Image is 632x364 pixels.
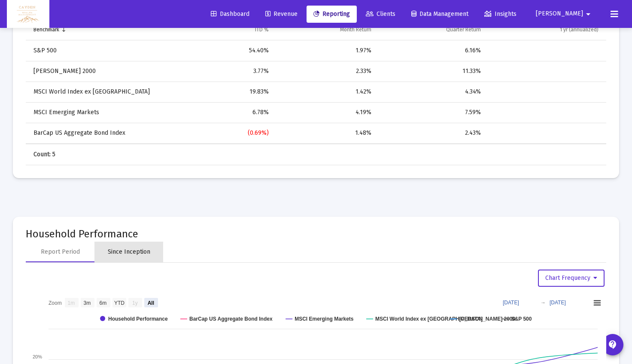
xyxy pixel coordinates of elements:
td: Column Month Return [275,20,377,40]
div: Benchmark [33,26,59,33]
mat-card-title: Household Performance [26,230,606,238]
td: BarCap US Aggregate Bond Index [26,123,212,143]
text: BarCap US Aggregate Bond Index [189,316,273,322]
td: S&P 500 [26,40,212,61]
a: Reporting [307,6,357,23]
text: MSCI Emerging Markets [295,316,354,322]
text: Zoom [49,300,62,306]
div: (0.69%) [218,129,269,137]
span: Revenue [265,10,298,18]
button: Chart Frequency [538,270,605,287]
div: Since Inception [108,248,150,256]
td: MSCI Emerging Markets [26,102,212,123]
a: Revenue [258,6,304,23]
div: Data grid [26,20,606,165]
div: Quarter Return [446,26,481,33]
div: 2.43% [383,129,480,137]
span: Data Management [411,10,468,18]
div: Month Return [340,26,371,33]
a: Clients [359,6,402,23]
text: All [148,300,154,306]
text: → [541,300,546,306]
text: YTD [114,300,125,306]
div: ITD % [255,26,269,33]
text: 6m [100,300,107,306]
mat-icon: arrow_drop_down [583,6,593,23]
span: Insights [484,10,517,18]
td: MSCI World Index ex [GEOGRAPHIC_DATA] [26,82,212,102]
div: 7.59% [383,108,480,117]
div: 3.77% [218,67,269,76]
div: 1.48% [281,129,371,137]
img: Dashboard [13,6,43,23]
div: 2.33% [281,67,371,76]
div: 4.34% [383,88,480,96]
div: 11.33% [383,67,480,76]
a: Insights [477,6,523,23]
span: Reporting [313,10,350,18]
div: Count: 5 [33,150,206,159]
span: Dashboard [211,10,249,18]
div: Report Period [41,248,80,256]
button: [PERSON_NAME] [526,5,604,22]
text: S&P 500 [511,316,532,322]
text: MSCI World Index ex [GEOGRAPHIC_DATA] [375,316,483,322]
div: 54.40% [218,46,269,55]
a: Dashboard [204,6,256,23]
div: 19.83% [218,88,269,96]
span: Chart Frequency [545,274,597,282]
div: 6.16% [383,46,480,55]
div: 1.42% [281,88,371,96]
text: Household Performance [108,316,168,322]
td: Column ITD % [212,20,275,40]
div: 1.97% [281,46,371,55]
mat-icon: contact_support [608,340,618,350]
text: 3m [84,300,91,306]
text: 1m [68,300,75,306]
text: [DATE] [550,300,566,306]
text: [PERSON_NAME] 2000 [459,316,515,322]
div: 6.78% [218,108,269,117]
td: [PERSON_NAME] 2000 [26,61,212,82]
span: Clients [366,10,395,18]
div: 4.19% [281,108,371,117]
span: [PERSON_NAME] [536,10,583,18]
div: 1 yr (annualized) [560,26,599,33]
text: [DATE] [503,300,519,306]
a: Data Management [404,6,475,23]
text: 20% [33,354,42,359]
td: Column 1 yr (annualized) [487,20,606,40]
td: Column Quarter Return [377,20,486,40]
td: Column Benchmark [26,20,212,40]
text: 1y [132,300,138,306]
